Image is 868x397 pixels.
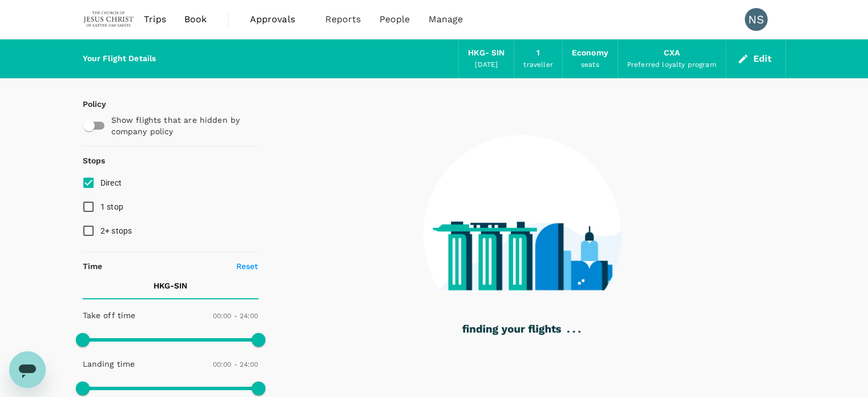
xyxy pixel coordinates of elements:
[663,47,679,59] div: CXA
[475,59,498,71] div: [DATE]
[83,260,103,272] p: Time
[83,98,93,110] p: Policy
[83,53,156,65] div: Your Flight Details
[154,280,187,291] p: HKG - SIN
[83,358,135,370] p: Landing time
[581,59,599,71] div: seats
[213,312,259,320] span: 00:00 - 24:00
[462,325,561,335] g: finding your flights
[144,13,166,26] span: Trips
[536,47,540,59] div: 1
[184,13,207,26] span: Book
[100,226,132,235] span: 2+ stops
[83,310,136,321] p: Take off time
[627,59,716,71] div: Preferred loyalty program
[83,156,106,165] strong: Stops
[83,7,135,32] img: The Malaysian Church of Jesus Christ of Latter-day Saints
[745,8,768,31] div: NS
[325,13,361,26] span: Reports
[111,114,251,137] p: Show flights that are hidden by company policy
[572,331,575,332] g: .
[100,178,122,187] span: Direct
[578,331,580,332] g: .
[468,47,504,59] div: HKG - SIN
[735,50,776,68] button: Edit
[567,331,570,332] g: .
[523,59,552,71] div: traveller
[250,13,307,26] span: Approvals
[380,13,410,26] span: People
[572,47,608,59] div: Economy
[9,351,46,388] iframe: Button to launch messaging window
[428,13,463,26] span: Manage
[236,260,259,272] p: Reset
[100,202,124,211] span: 1 stop
[213,360,259,368] span: 00:00 - 24:00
